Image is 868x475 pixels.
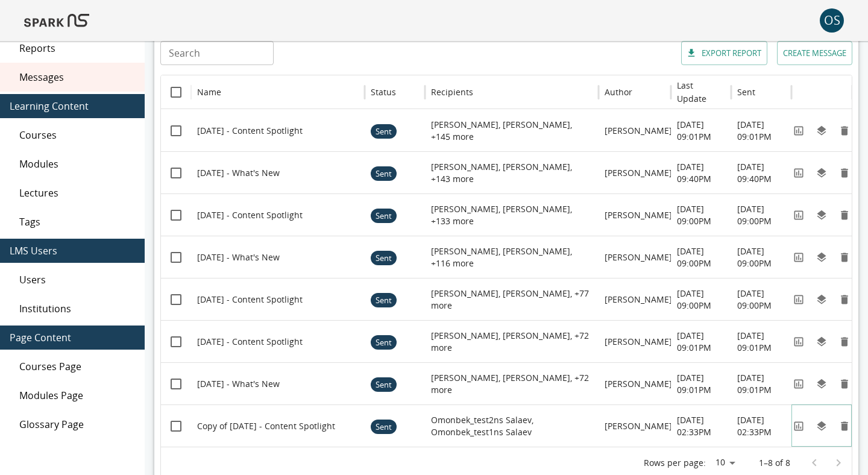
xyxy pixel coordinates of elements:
[737,86,755,98] div: Sent
[737,372,785,396] p: [DATE] 09:01PM
[737,330,785,354] p: [DATE] 09:01PM
[759,457,790,469] p: 1–8 of 8
[605,125,672,137] p: [PERSON_NAME]
[816,209,828,221] svg: Duplicate
[793,378,805,390] svg: View
[790,333,808,351] button: View
[605,294,672,306] p: [PERSON_NAME]
[793,209,805,221] svg: View
[790,164,808,182] button: View
[677,161,725,185] p: [DATE] 09:40PM
[431,203,593,227] p: [PERSON_NAME], [PERSON_NAME], +133 more
[371,86,396,98] div: Status
[835,375,854,393] button: Remove
[681,41,767,65] button: Export report
[371,237,397,279] span: Sent
[737,161,785,185] p: [DATE] 09:40PM
[10,244,135,258] span: LMS Users
[838,251,851,263] svg: Remove
[813,417,831,435] button: Duplicate
[431,372,593,396] p: [PERSON_NAME], [PERSON_NAME], +72 more
[816,251,828,263] svg: Duplicate
[431,245,593,269] p: [PERSON_NAME], [PERSON_NAME], +116 more
[431,330,593,354] p: [PERSON_NAME], [PERSON_NAME], +72 more
[793,125,805,137] svg: View
[19,186,135,200] span: Lectures
[813,164,831,182] button: Duplicate
[677,372,725,396] p: [DATE] 09:01PM
[835,122,854,140] button: Remove
[737,414,785,438] p: [DATE] 02:33PM
[838,294,851,306] svg: Remove
[835,291,854,309] button: Remove
[474,84,491,101] button: Sort
[10,330,135,345] span: Page Content
[756,84,773,101] button: Sort
[838,336,851,348] svg: Remove
[835,333,854,351] button: Remove
[793,420,805,432] svg: View
[838,209,851,221] svg: Remove
[816,420,828,432] svg: Duplicate
[777,41,852,65] button: Create message
[813,333,831,351] button: Duplicate
[793,251,805,263] svg: View
[10,99,135,113] span: Learning Content
[371,153,397,195] span: Sent
[371,280,397,321] span: Sent
[708,84,725,101] button: Sort
[677,245,725,269] p: [DATE] 09:00PM
[820,8,844,33] div: OS
[19,128,135,142] span: Courses
[677,288,725,312] p: [DATE] 09:00PM
[838,420,851,432] svg: Remove
[19,272,135,287] span: Users
[835,417,854,435] button: Remove
[677,203,725,227] p: [DATE] 09:00PM
[19,215,135,229] span: Tags
[790,206,808,224] button: View
[431,86,473,98] div: Recipients
[813,248,831,266] button: Duplicate
[816,294,828,306] svg: Duplicate
[371,111,397,153] span: Sent
[371,322,397,363] span: Sent
[605,420,672,432] p: [PERSON_NAME]
[737,203,785,227] p: [DATE] 09:00PM
[371,406,397,448] span: Sent
[644,457,706,469] p: Rows per page:
[677,330,725,354] p: [DATE] 09:01PM
[737,245,785,269] p: [DATE] 09:00PM
[431,119,593,143] p: [PERSON_NAME], [PERSON_NAME], +145 more
[19,359,135,374] span: Courses Page
[605,86,632,98] div: Author
[605,209,672,221] p: [PERSON_NAME]
[838,125,851,137] svg: Remove
[19,41,135,55] span: Reports
[790,417,808,435] button: View
[197,86,221,98] div: Name
[431,288,593,312] p: [PERSON_NAME], [PERSON_NAME], +77 more
[371,195,397,237] span: Sent
[838,378,851,390] svg: Remove
[816,167,828,179] svg: Duplicate
[816,125,828,137] svg: Duplicate
[605,378,672,390] p: [PERSON_NAME]
[835,206,854,224] button: Remove
[19,70,135,84] span: Messages
[816,378,828,390] svg: Duplicate
[793,336,805,348] svg: View
[431,414,593,438] p: Omonbek_test2ns Salaev, Omonbek_test1ns Salaev
[790,248,808,266] button: View
[813,375,831,393] button: Duplicate
[19,417,135,432] span: Glossary Page
[605,336,672,348] p: [PERSON_NAME]
[677,119,725,143] p: [DATE] 09:01PM
[790,122,808,140] button: View
[431,161,593,185] p: [PERSON_NAME], [PERSON_NAME], +143 more
[677,79,712,105] h6: Last Updated
[371,364,397,406] span: Sent
[397,84,414,101] button: Sort
[816,336,828,348] svg: Duplicate
[835,248,854,266] button: Remove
